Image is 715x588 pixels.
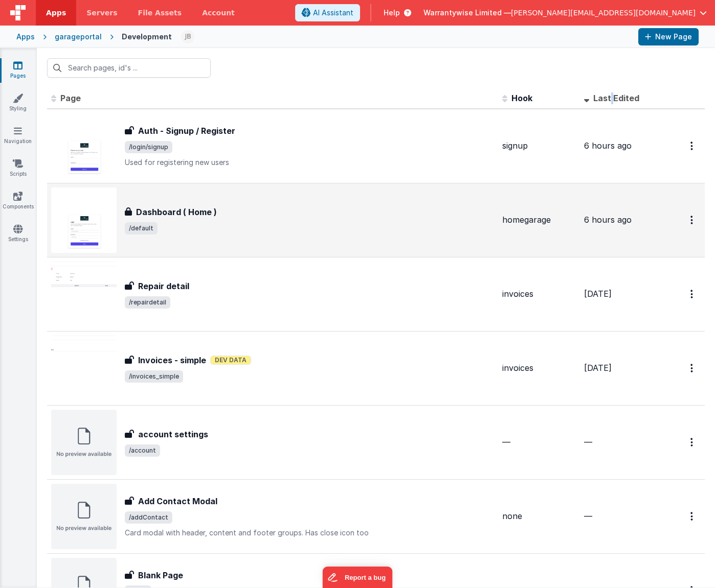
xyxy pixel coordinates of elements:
[593,93,639,103] span: Last Edited
[313,8,353,18] span: AI Assistant
[502,362,576,374] div: invoices
[502,437,510,447] span: —
[502,288,576,300] div: invoices
[125,370,183,383] span: /invoices_simple
[584,140,632,151] span: 6 hours ago
[138,569,183,581] h3: Blank Page
[584,363,612,373] span: [DATE]
[47,58,211,78] input: Search pages, id's ...
[584,511,592,521] span: —
[60,93,81,103] span: Page
[684,432,701,453] button: Options
[638,28,699,45] button: New Page
[423,8,707,18] button: Warrantywise Limited — [PERSON_NAME][EMAIL_ADDRESS][DOMAIN_NAME]
[384,8,400,18] span: Help
[138,125,235,137] h3: Auth - Signup / Register
[684,135,701,156] button: Options
[423,8,511,18] span: Warrantywise Limited —
[584,437,592,447] span: —
[46,8,66,18] span: Apps
[684,284,701,304] button: Options
[125,157,494,168] p: Used for registering new users
[138,428,208,440] h3: account settings
[125,511,172,524] span: /addContact
[138,280,189,292] h3: Repair detail
[136,206,217,218] h3: Dashboard ( Home )
[323,567,393,588] iframe: Marker.io feedback button
[86,8,117,18] span: Servers
[125,141,172,153] span: /login/signup
[138,495,217,507] h3: Add Contact Modal
[584,215,632,225] span: 6 hours ago
[511,93,532,103] span: Hook
[125,222,158,234] span: /default
[138,354,206,366] h3: Invoices - simple
[16,32,35,42] div: Apps
[125,296,170,309] span: /repairdetail
[502,510,576,522] div: none
[502,140,576,152] div: signup
[125,444,160,457] span: /account
[502,214,576,226] div: homegarage
[138,8,182,18] span: File Assets
[684,209,701,230] button: Options
[295,4,360,21] button: AI Assistant
[584,289,612,299] span: [DATE]
[181,30,195,44] img: 126ded6fdb041a155bf9d42456259ab5
[55,32,102,42] div: garageportal
[684,506,701,527] button: Options
[511,8,696,18] span: [PERSON_NAME][EMAIL_ADDRESS][DOMAIN_NAME]
[122,32,172,42] div: Development
[210,356,251,365] span: Dev Data
[684,358,701,379] button: Options
[125,528,494,538] p: Card modal with header, content and footer groups. Has close icon too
